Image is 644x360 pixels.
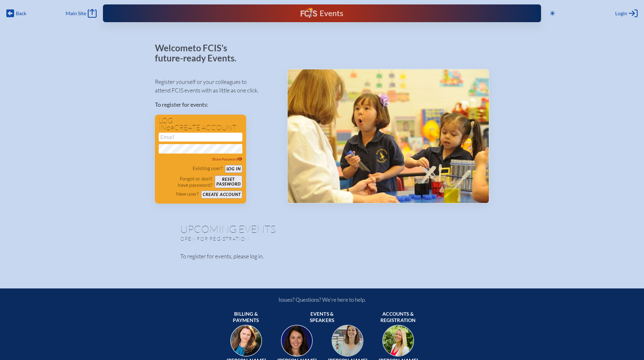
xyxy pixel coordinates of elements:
p: Forgot or don’t have password? [159,175,213,188]
span: Billing & payments [223,311,269,324]
p: Welcome to FCIS’s future-ready Events. [155,43,244,63]
input: Email [159,133,242,142]
img: Events [288,69,489,203]
h1: Log in create account [159,117,242,131]
p: Open for registration [180,236,348,242]
span: Login [615,10,627,16]
button: Resetpassword [215,175,242,188]
p: Existing user? [193,165,222,171]
p: To register for events, please log in. [180,252,464,261]
p: New user? [176,191,199,197]
p: To register for events: [155,100,277,109]
button: Create account [201,191,242,199]
span: Back [16,10,26,16]
h1: Upcoming Events [180,224,464,234]
a: Main Site [66,9,97,18]
div: FCIS Events — Future ready [223,8,422,19]
span: Accounts & registration [375,311,421,324]
p: Register yourself or your colleagues to attend FCIS events with as little as one click. [155,78,277,95]
span: or [166,125,174,131]
span: Events & speakers [299,311,345,324]
p: Issues? Questions? We’re here to help. [211,296,434,303]
span: Main Site [66,10,86,16]
button: Log in [225,165,242,173]
span: Show Password [212,157,242,161]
